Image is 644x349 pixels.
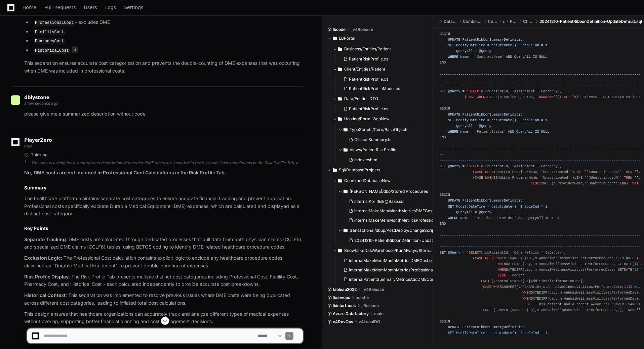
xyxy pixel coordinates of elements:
[624,285,626,289] span: 1
[344,187,348,195] svg: Directory
[341,104,424,114] button: PatientRiskProfile.cs
[527,256,531,260] span: 10
[341,54,424,64] button: PatientRiskProfile.cs
[333,245,433,256] button: SnowflakeDataWarehouse/RunAlways/StoredProcedures
[346,236,440,245] button: 20241210-PatientRibbonDefinition-UpdateDefault.sql
[31,160,303,166] div: The user is asking for a summarized description of whether DME costs are included in Professional...
[620,256,624,260] span: IS
[585,170,589,174] span: ''
[485,176,494,180] span: WHEN
[354,238,455,243] span: 20241210-PatientRibbonDefinition-UpdateDefault.sql
[327,165,428,175] button: Sql/DatabaseProjects
[24,225,303,232] h2: Key Points
[344,116,390,122] span: Hosting/Portal.WebNew
[498,273,506,277] span: ELSE
[488,19,497,24] span: transactional
[34,20,75,26] code: ProfessionalCost
[475,256,483,260] span: CASE
[535,164,539,168] span: ''
[498,268,506,272] span: WHEN
[349,277,442,282] span: internalPatientSummaryMetricsAddDMECost.sql
[338,177,342,185] svg: Directory
[24,292,66,298] strong: Historical Context
[24,236,303,251] p: : DME costs are calculated through dedicated processes that pull data from both physician claims ...
[469,164,481,168] span: SELECT
[350,189,428,194] span: [PERSON_NAME]/dbo/Stored Procedures
[341,75,424,84] button: PatientRiskProfile.cs
[522,291,531,295] span: WHEN
[560,95,568,99] span: LIKE
[475,176,483,180] span: CASE
[333,114,428,124] button: Hosting/Portal.WebNew
[339,36,355,41] span: LBPortal
[522,302,531,306] span: ELSE
[354,208,440,214] span: internalMakeMemMonthMetricsDMECost.sql
[624,170,632,174] span: THEN
[327,33,428,44] button: LBPortal
[485,170,494,174] span: WHEN
[520,273,524,277] span: ''
[338,144,428,155] button: Views/PatientRiskProfile
[31,152,47,158] span: Thinking
[618,170,622,174] span: ''
[333,64,428,75] button: Client/Entities/Patient
[333,295,350,300] span: lbdevops
[467,95,475,99] span: CASE
[346,206,440,216] button: internalMakeMemMonthMetricsDMECost.sql
[354,218,454,223] span: internalMakeMemMonthMetricsProfessionalCost.sql
[333,34,337,42] svg: Directory
[338,124,428,135] button: TypeScripts/Core/BaseObjects
[634,170,638,174] span: ''
[24,195,303,218] p: The healthcare platform maintains separate cost categories to ensure accurate financial tracking ...
[349,258,435,263] span: internalMakeMemMonthMetricsDMECost.sql
[539,251,543,255] span: ''
[344,126,348,134] svg: Directory
[498,262,506,266] span: WHEN
[349,56,388,62] span: PatientRiskProfile.cs
[333,287,357,292] span: tableau2022
[624,308,628,312] span: ''
[539,95,554,99] span: UNKNOWN
[354,137,391,142] span: ClinicalSummary.ts
[585,181,589,185] span: ''
[574,170,583,174] span: LIKE
[374,311,384,316] span: main
[338,186,439,197] button: [PERSON_NAME]/dbo/Stored Procedures
[356,295,369,300] span: master
[24,236,66,242] strong: Separate Tracking
[124,5,143,9] span: Settings
[603,302,607,306] span: ''
[574,176,583,180] span: LIKE
[510,89,514,93] span: ''
[444,19,457,24] span: DatabaseProjects
[344,226,348,234] svg: Directory
[333,27,346,32] span: lbcode
[349,77,388,82] span: PatientRiskProfile.cs
[338,115,342,123] svg: Directory
[463,19,482,24] span: CombinedDatabaseNew
[354,199,404,204] span: internalKpi_Risk@Base.sql
[597,302,601,306] span: on
[535,89,539,93] span: ''
[585,176,589,180] span: ''
[24,274,69,279] strong: Risk Profile Display
[350,228,438,233] span: transactional/dbup/PostDeploy/ChangeScripts
[24,95,49,100] span: dblystone
[485,256,494,260] span: WHEN
[34,48,70,54] code: HistoricalCost
[349,106,388,112] span: PatientRiskProfile.cs
[354,157,378,163] span: Index.cshtml
[469,89,481,93] span: SELECT
[535,285,539,289] span: 10
[349,86,400,91] span: PatientRiskProfileModel.cs
[539,19,642,24] span: 20241210-PatientRibbonDefinition-UpdateDefault.sql
[632,181,643,185] span: Value
[333,166,337,174] svg: Directory
[344,178,391,183] span: CombinedDatabaseNew
[341,265,435,275] button: internalMakeMemMonthMetricsProfessionalCost.sql
[350,127,408,132] span: TypeScripts/Core/BaseObjects
[628,285,632,289] span: IS
[539,170,543,174] span: ''
[483,285,491,289] span: CASE
[333,44,428,54] button: Business/Entities/Patient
